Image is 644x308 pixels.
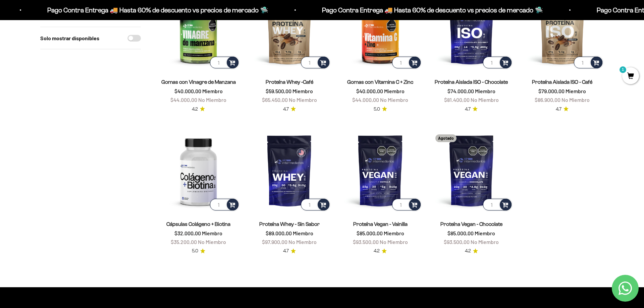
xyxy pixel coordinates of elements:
[171,239,197,245] span: $35.200,00
[566,88,586,94] span: Miembro
[259,221,320,227] a: Proteína Whey - Sin Sabor
[465,106,478,113] a: 4.74.7 de 5.0 estrellas
[380,239,408,245] span: No Miembro
[321,5,542,15] p: Pago Contra Entrega 🚚 Hasta 60% de descuento vs precios de mercado 🛸
[266,230,292,236] span: $89.000,00
[283,247,289,255] span: 4.7
[347,79,413,85] a: Gomas con Vitamina C + Zinc
[192,247,198,255] span: 5.0
[471,97,499,103] span: No Miembro
[356,88,383,94] span: $40.000,00
[561,97,590,103] span: No Miembro
[266,79,313,85] a: Proteína Whey -Café
[435,79,508,85] a: Proteína Aislada ISO - Chocolate
[353,239,379,245] span: $93.500,00
[46,5,267,15] p: Pago Contra Entrega 🚚 Hasta 60% de descuento vs precios de mercado 🛸
[465,247,471,255] span: 4.2
[556,106,569,113] a: 4.74.7 de 5.0 estrellas
[475,230,495,236] span: Miembro
[374,247,387,255] a: 4.24.2 de 5.0 estrellas
[357,230,383,236] span: $85.000,00
[619,66,627,74] mark: 1
[447,88,474,94] span: $74.000,00
[192,247,205,255] a: 5.05.0 de 5.0 estrellas
[202,230,222,236] span: Miembro
[192,106,198,113] span: 4.2
[465,247,478,255] a: 4.24.2 de 5.0 estrellas
[262,239,287,245] span: $97.900,00
[198,97,226,103] span: No Miembro
[288,239,317,245] span: No Miembro
[292,88,313,94] span: Miembro
[374,106,380,113] span: 5.0
[538,88,565,94] span: $79.000,00
[166,221,230,227] a: Cápsulas Colágeno + Biotina
[283,106,289,113] span: 4.7
[444,97,470,103] span: $81.400,00
[40,34,99,43] label: Solo mostrar disponibles
[556,106,561,113] span: 4.7
[262,97,288,103] span: $65.450,00
[293,230,313,236] span: Miembro
[535,97,560,103] span: $86.900,00
[622,73,639,80] a: 1
[380,97,408,103] span: No Miembro
[384,88,405,94] span: Miembro
[174,230,201,236] span: $32.000,00
[170,97,197,103] span: $44.000,00
[532,79,592,85] a: Proteína Aislada ISO - Café
[283,247,296,255] a: 4.74.7 de 5.0 estrellas
[289,97,317,103] span: No Miembro
[384,230,404,236] span: Miembro
[198,239,226,245] span: No Miembro
[174,88,201,94] span: $40.000,00
[444,239,470,245] span: $93.500,00
[471,239,499,245] span: No Miembro
[283,106,296,113] a: 4.74.7 de 5.0 estrellas
[475,88,495,94] span: Miembro
[374,106,387,113] a: 5.05.0 de 5.0 estrellas
[447,230,474,236] span: $85.000,00
[374,247,380,255] span: 4.2
[202,88,223,94] span: Miembro
[465,106,471,113] span: 4.7
[440,221,502,227] a: Proteína Vegan - Chocolate
[353,221,408,227] a: Proteína Vegan - Vainilla
[161,79,236,85] a: Gomas con Vinagre de Manzana
[192,106,205,113] a: 4.24.2 de 5.0 estrellas
[266,88,291,94] span: $59.500,00
[352,97,379,103] span: $44.000,00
